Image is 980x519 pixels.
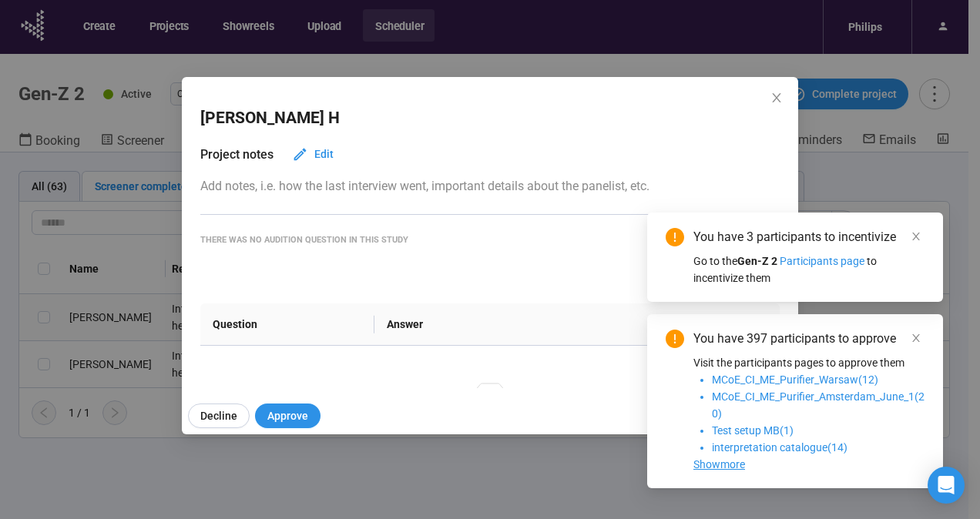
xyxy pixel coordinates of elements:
strong: Gen-Z 2 [737,255,777,267]
span: MCoE_CI_ME_Purifier_Amsterdam_June_1(20) [712,390,925,420]
h3: Project notes [200,145,274,164]
span: exclamation-circle [666,330,684,348]
span: Participants page [780,255,864,267]
span: Showmore [693,458,745,470]
div: Go to the to incentivize them [693,253,925,286]
h2: [PERSON_NAME] H [200,105,340,131]
span: Edit [314,146,334,162]
button: Decline [188,403,250,428]
button: Close [768,90,785,107]
span: close [911,333,921,343]
span: interpretation catalogue(14) [712,441,847,454]
p: Add notes, i.e. how the last interview went, important details about the panelist, etc. [200,176,780,196]
span: Decline [200,407,237,424]
span: MCoE_CI_ME_Purifier_Warsaw(12) [712,373,878,386]
th: Question [200,303,374,346]
div: There was no audition question in this study [200,233,780,246]
span: close [770,92,783,104]
div: You have 3 participants to incentivize [693,228,925,246]
span: exclamation-circle [666,228,684,246]
div: Open Intercom Messenger [928,467,965,504]
span: close [911,231,921,242]
span: Approve [267,407,308,424]
button: Edit [280,142,346,166]
button: Approve [255,403,321,428]
p: Visit the participants pages to approve them [693,354,925,371]
div: You have 397 participants to approve [693,330,925,348]
span: Test setup MB(1) [712,424,794,437]
th: Answer [374,303,780,346]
